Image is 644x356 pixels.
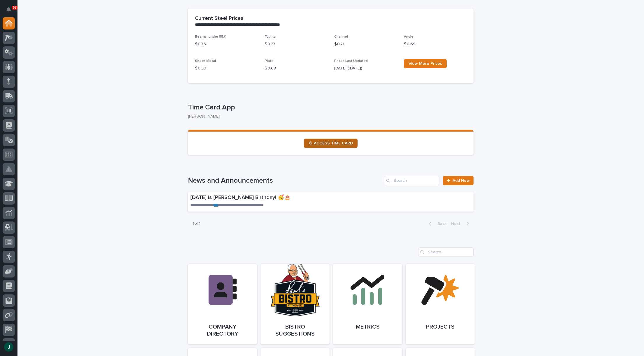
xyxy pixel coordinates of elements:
[188,217,205,231] p: 1 of 1
[424,221,449,226] button: Back
[453,179,470,183] span: Add New
[7,7,15,16] div: Notifications97
[384,176,439,185] input: Search
[3,4,15,16] button: Notifications
[404,35,414,39] span: Angle
[3,341,15,353] button: users-avatar
[265,59,274,63] span: Plate
[190,195,382,201] p: [DATE] is [PERSON_NAME] Birthday! 🥳🎂
[261,264,330,344] a: Bistro Suggestions
[404,59,447,68] a: View More Prices
[265,35,276,39] span: Tubing
[195,65,258,71] p: $ 0.59
[334,59,368,63] span: Prices Last Updated
[406,264,475,344] a: Projects
[434,222,446,226] span: Back
[188,114,469,119] p: [PERSON_NAME]
[409,62,442,66] span: View More Prices
[418,247,474,257] input: Search
[265,41,327,47] p: $ 0.77
[195,35,226,39] span: Beams (under 55#)
[188,103,471,112] p: Time Card App
[195,41,258,47] p: $ 0.76
[265,65,327,71] p: $ 0.68
[309,141,353,145] span: ⏲ ACCESS TIME CARD
[188,264,257,344] a: Company Directory
[449,221,474,226] button: Next
[334,41,397,47] p: $ 0.71
[304,139,358,148] a: ⏲ ACCESS TIME CARD
[451,222,464,226] span: Next
[443,176,474,185] a: Add New
[334,35,348,39] span: Channel
[195,15,243,22] h2: Current Steel Prices
[195,59,216,63] span: Sheet Metal
[333,264,402,344] a: Metrics
[404,41,467,47] p: $ 0.69
[13,6,17,10] p: 97
[334,65,397,71] p: [DATE] ([DATE])
[188,177,382,185] h1: News and Announcements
